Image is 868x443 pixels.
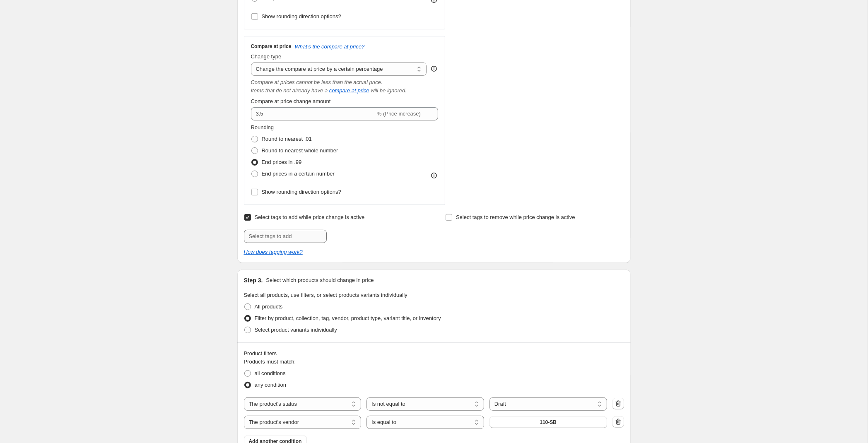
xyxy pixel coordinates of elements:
span: Show rounding direction options? [262,189,341,195]
span: Compare at price change amount [251,98,331,104]
span: Filter by product, collection, tag, vendor, product type, variant title, or inventory [255,315,441,321]
span: Select all products, use filters, or select products variants individually [244,292,407,298]
span: all conditions [255,370,286,376]
div: Product filters [244,349,624,358]
span: Products must match: [244,359,296,365]
a: How does tagging work? [244,249,303,255]
input: -15 [251,107,375,120]
input: Select tags to add [244,230,327,243]
span: End prices in a certain number [262,171,335,177]
span: Show rounding direction options? [262,13,341,19]
i: Compare at prices cannot be less than the actual price. [251,79,383,85]
div: help [430,65,438,73]
span: All products [255,303,283,310]
p: Select which products should change in price [266,276,374,284]
span: Select tags to add while price change is active [255,214,365,220]
h2: Step 3. [244,276,263,284]
span: Round to nearest .01 [262,136,312,142]
span: any condition [255,382,287,388]
span: End prices in .99 [262,159,302,165]
button: What's the compare at price? [295,43,365,50]
span: 110-SB [540,419,557,426]
span: % (Price increase) [377,111,421,117]
span: Change type [251,53,282,60]
button: 110-SB [489,417,607,428]
span: Rounding [251,124,274,130]
span: Round to nearest whole number [262,147,338,154]
button: compare at price [329,87,369,94]
i: Items that do not already have a [251,87,328,94]
span: Select product variants individually [255,327,337,333]
span: Select tags to remove while price change is active [456,214,575,220]
i: will be ignored. [371,87,407,94]
h3: Compare at price [251,43,292,50]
